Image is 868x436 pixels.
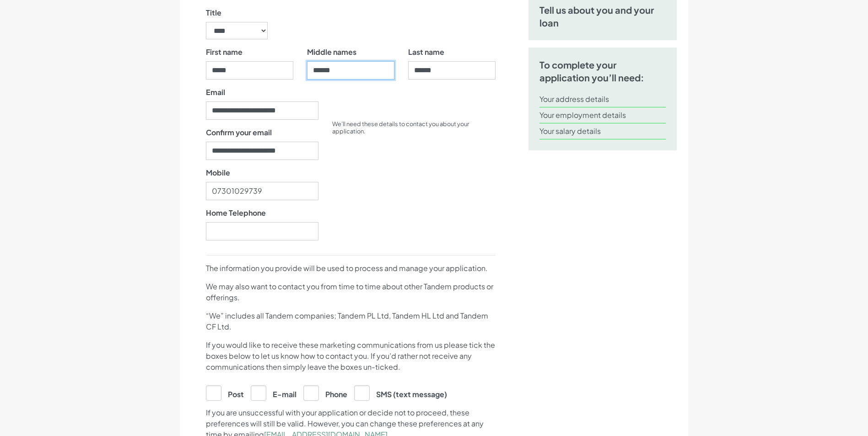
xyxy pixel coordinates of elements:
label: Confirm your email [206,127,272,138]
p: We may also want to contact you from time to time about other Tandem products or offerings. [206,281,496,303]
label: Middle names [307,47,356,58]
label: Email [206,87,225,98]
label: Post [206,385,244,400]
label: E-mail [251,385,297,400]
h5: To complete your application you’ll need: [539,58,666,84]
label: Mobile [206,167,230,178]
label: SMS (text message) [354,385,447,400]
small: We’ll need these details to contact you about your application. [332,120,469,135]
p: The information you provide will be used to process and manage your application. [206,263,496,274]
label: Phone [303,385,347,400]
label: First name [206,47,243,58]
p: If you would like to receive these marketing communications from us please tick the boxes below t... [206,340,496,372]
li: Your employment details [539,107,666,123]
label: Home Telephone [206,207,266,218]
p: “We” includes all Tandem companies; Tandem PL Ltd, Tandem HL Ltd and Tandem CF Ltd. [206,310,496,332]
label: Last name [408,47,444,58]
li: Your address details [539,91,666,107]
li: Your salary details [539,123,666,139]
label: Title [206,7,221,18]
h5: Tell us about you and your loan [539,4,666,29]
